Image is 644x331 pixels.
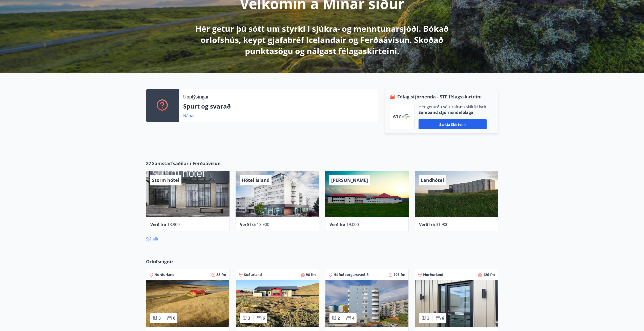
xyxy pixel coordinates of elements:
span: Verð frá [240,222,256,227]
span: 105 fm [393,272,405,277]
p: Samband stjórnendafélaga [419,110,487,115]
span: 4 [352,315,355,321]
span: 126 fm [483,272,495,277]
span: 3 [427,315,429,321]
p: Spurt og svarað [183,102,375,111]
span: Suðurland [244,272,262,277]
span: 18.900 [167,222,180,227]
span: Storm hótel [152,177,179,183]
span: Verð frá [150,222,166,227]
p: Hér geturðu sótt rafræn skilríki fyrir [419,104,487,110]
span: Norðurland [423,272,443,277]
a: Nánar [183,113,195,118]
img: Paella dish [415,280,498,327]
span: 2 [338,315,340,321]
span: 19.000 [346,222,359,227]
p: Upplýsingar [183,93,209,100]
span: 31.900 [436,222,448,227]
span: 98 fm [306,272,316,277]
p: Hér getur þú sótt um styrki í sjúkra- og menntunarsjóði. Bókað orlofshús, keypt gjafabréf Iceland... [189,23,456,57]
a: Sjá allt [146,236,158,242]
span: Hótel Ísland [242,177,269,183]
span: 6 [173,315,175,321]
img: vjCaq2fThgY3EUYqSgpjEiBg6WP39ov69hlhuPVN.png [393,114,410,119]
span: Norðurland [154,272,175,277]
span: Orlofseignir [146,258,173,265]
span: Landhótel [421,177,444,183]
span: [PERSON_NAME] [331,177,368,183]
img: Paella dish [146,280,229,327]
span: 3 [248,315,250,321]
span: Félag stjórnenda - STF félagsskírteini [397,93,482,100]
span: Samstarfsaðilar í Ferðaávísun [152,160,221,167]
span: Verð frá [419,222,435,227]
button: Sækja skírteini [419,119,487,129]
span: 88 fm [216,272,226,277]
span: Höfuðborgarsvæðið [334,272,369,277]
img: Paella dish [236,280,319,327]
span: 3 [158,315,161,321]
img: Paella dish [325,280,408,327]
span: Verð frá [329,222,345,227]
span: 27 [146,160,151,167]
span: 6 [442,315,444,321]
span: 6 [263,315,265,321]
span: 13.900 [257,222,269,227]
